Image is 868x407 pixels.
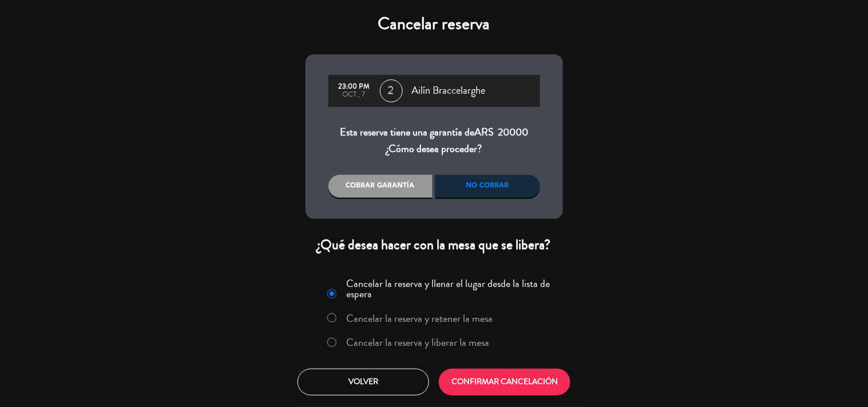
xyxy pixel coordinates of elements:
label: Cancelar la reserva y retener la mesa [346,313,493,324]
span: Ailín Braccelarghe [412,82,486,99]
h4: Cancelar reserva [306,14,563,34]
button: Volver [298,369,429,396]
label: Cancelar la reserva y liberar la mesa [346,337,489,348]
div: No cobrar [435,175,540,198]
span: 2 [380,79,403,102]
div: Cobrar garantía [328,175,433,198]
button: CONFIRMAR CANCELACIÓN [439,369,570,396]
div: oct., 7 [334,91,374,99]
span: ARS [474,125,494,139]
label: Cancelar la reserva y llenar el lugar desde la lista de espera [346,278,556,299]
div: ¿Qué desea hacer con la mesa que se libera? [306,236,563,254]
span: 20000 [498,125,528,139]
div: Esta reserva tiene una garantía de ¿Cómo desea proceder? [328,124,540,158]
div: 23:00 PM [334,83,374,91]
